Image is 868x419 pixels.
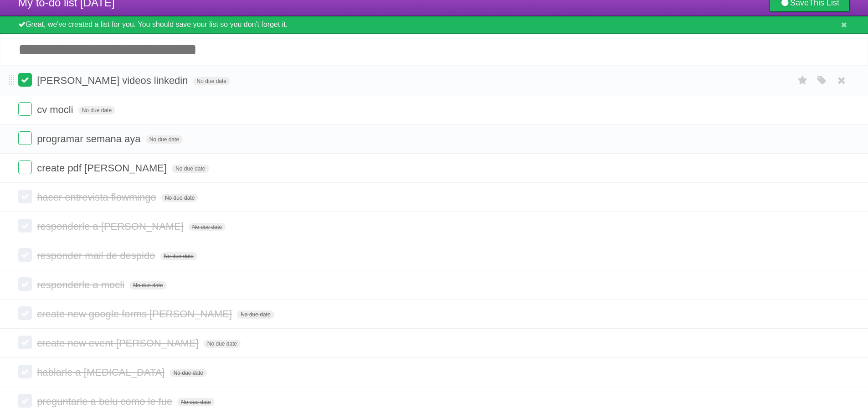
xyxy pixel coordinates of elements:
span: create new event [PERSON_NAME] [37,337,201,349]
label: Done [18,190,32,203]
span: hablarle a [MEDICAL_DATA] [37,367,167,378]
label: Done [18,306,32,320]
span: No due date [146,135,183,144]
label: Done [18,131,32,145]
span: No due date [204,340,241,348]
span: No due date [177,398,214,406]
label: Done [18,160,32,174]
label: Done [18,248,32,262]
label: Star task [794,73,812,88]
span: No due date [161,194,198,202]
span: hacer entrevista flowmingo [37,191,159,203]
span: create new google forms [PERSON_NAME] [37,308,234,320]
label: Done [18,73,32,87]
span: No due date [160,252,197,260]
label: Done [18,336,32,349]
span: programar semana aya [37,133,143,145]
span: No due date [78,106,115,114]
label: Done [18,365,32,378]
span: responderle a [PERSON_NAME] [37,221,186,232]
span: No due date [193,77,230,85]
span: cv mocli [37,104,75,115]
span: No due date [237,310,274,319]
span: responderle a mocli [37,279,127,290]
span: No due date [189,223,226,231]
span: [PERSON_NAME] videos linkedin [37,75,190,86]
label: Done [18,102,32,116]
span: No due date [172,165,209,173]
span: preguntarle a belu como le fue [37,396,175,407]
span: responder mail de despido [37,250,157,261]
span: No due date [129,281,166,290]
label: Done [18,394,32,408]
span: No due date [170,369,207,377]
label: Done [18,277,32,291]
label: Done [18,219,32,233]
span: create pdf [PERSON_NAME] [37,162,169,174]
